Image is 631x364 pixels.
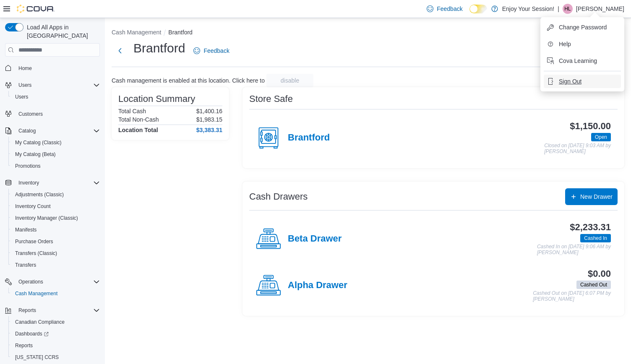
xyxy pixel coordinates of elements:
[12,190,67,200] a: Adjustments (Classic)
[588,269,611,279] h3: $0.00
[203,47,229,55] span: Feedback
[15,126,39,136] button: Catalog
[12,138,65,148] a: My Catalog (Classic)
[190,42,232,59] a: Feedback
[15,250,57,257] span: Transfers (Classic)
[2,276,103,288] button: Operations
[15,63,35,73] a: Home
[580,281,607,289] span: Cashed Out
[266,74,313,87] button: disable
[15,178,42,188] button: Inventory
[118,116,159,123] h6: Total Non-Cash
[563,4,573,14] div: Heather Legere
[23,23,100,40] span: Load All Apps in [GEOGRAPHIC_DATA]
[12,341,100,351] span: Reports
[8,189,103,200] button: Adjustments (Classic)
[8,316,103,328] button: Canadian Compliance
[437,5,462,13] span: Feedback
[544,143,611,154] p: Closed on [DATE] 9:03 AM by [PERSON_NAME]
[2,62,103,74] button: Home
[12,190,100,200] span: Adjustments (Classic)
[118,108,146,114] h6: Total Cash
[18,278,43,285] span: Operations
[15,354,59,361] span: [US_STATE] CCRS
[12,161,44,171] a: Promotions
[2,125,103,137] button: Catalog
[15,277,100,287] span: Operations
[15,94,28,100] span: Users
[12,149,59,159] a: My Catalog (Beta)
[15,330,49,337] span: Dashboards
[249,192,308,202] h3: Cash Drawers
[469,13,470,14] span: Dark Mode
[12,92,31,102] a: Users
[15,62,100,73] span: Home
[196,116,222,123] p: $1,983.15
[15,109,46,119] a: Customers
[196,108,222,114] p: $1,400.16
[15,80,100,90] span: Users
[288,280,347,291] h4: Alpha Drawer
[12,341,36,351] a: Reports
[133,40,185,57] h1: Brantford
[12,260,100,270] span: Transfers
[8,328,103,340] a: Dashboards
[8,288,103,299] button: Cash Management
[15,277,47,287] button: Operations
[564,4,571,14] span: HL
[288,234,342,244] h4: Beta Drawer
[8,137,103,148] button: My Catalog (Classic)
[2,108,103,120] button: Customers
[12,289,100,299] span: Cash Management
[576,281,611,289] span: Cashed Out
[559,57,597,65] span: Cova Learning
[576,4,624,14] p: [PERSON_NAME]
[12,289,61,299] a: Cash Management
[15,226,37,233] span: Manifests
[17,5,55,13] img: Cova
[112,77,265,84] p: Cash management is enabled at this location. Click here to
[12,248,100,258] span: Transfers (Classic)
[533,291,611,302] p: Cashed Out on [DATE] 6:07 PM by [PERSON_NAME]
[8,340,103,351] button: Reports
[2,304,103,316] button: Reports
[12,329,52,339] a: Dashboards
[12,213,81,223] a: Inventory Manager (Classic)
[544,75,621,88] button: Sign Out
[281,76,299,85] span: disable
[15,319,65,325] span: Canadian Compliance
[15,80,35,90] button: Users
[15,191,64,198] span: Adjustments (Classic)
[580,192,613,201] span: New Drawer
[544,54,621,68] button: Cova Learning
[15,215,78,221] span: Inventory Manager (Classic)
[12,149,100,159] span: My Catalog (Beta)
[18,82,31,88] span: Users
[570,121,611,131] h3: $1,150.00
[8,259,103,271] button: Transfers
[469,5,487,13] input: Dark Mode
[15,178,100,188] span: Inventory
[118,94,195,104] h3: Location Summary
[12,201,54,211] a: Inventory Count
[12,201,100,211] span: Inventory Count
[15,126,100,136] span: Catalog
[558,4,559,14] p: |
[12,317,68,327] a: Canadian Compliance
[559,40,571,48] span: Help
[12,225,40,235] a: Manifests
[112,28,624,38] nav: An example of EuiBreadcrumbs
[8,236,103,247] button: Purchase Orders
[2,177,103,189] button: Inventory
[502,4,555,14] p: Enjoy Your Session!
[12,352,100,362] span: Washington CCRS
[12,161,100,171] span: Promotions
[8,91,103,103] button: Users
[8,160,103,172] button: Promotions
[537,244,611,255] p: Cashed In on [DATE] 9:06 AM by [PERSON_NAME]
[18,111,43,117] span: Customers
[8,247,103,259] button: Transfers (Classic)
[423,0,466,17] a: Feedback
[15,305,39,315] button: Reports
[12,352,62,362] a: [US_STATE] CCRS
